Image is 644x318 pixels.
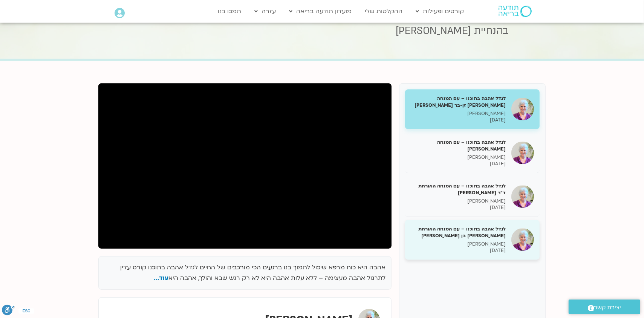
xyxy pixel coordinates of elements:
p: [PERSON_NAME] [411,111,506,117]
p: אהבה היא כוח מרפא שיכול לתמוך בנו ברגעים הכי מורכבים של החיים לגדל אהבה בתוכנו קורס עדין לתרגול א... [104,262,385,284]
p: [DATE] [411,247,506,254]
p: [DATE] [411,161,506,167]
img: לגדל אהבה בתוכנו – עם המנחה האורחת ד"ר נועה אלבלדה [511,185,534,208]
span: בהנחיית [474,24,509,38]
a: ההקלטות שלי [361,4,407,18]
img: לגדל אהבה בתוכנו – עם המנחה האורח ענבר בר קמה [511,141,534,164]
img: לגדל אהבה בתוכנו – עם המנחה האורחת שאנייה כהן בן חיים [511,228,534,251]
a: תמכו בנו [214,4,245,18]
p: [PERSON_NAME] [411,154,506,161]
h5: לגדל אהבה בתוכנו – עם המנחה [PERSON_NAME] [411,139,506,152]
img: לגדל אהבה בתוכנו – עם המנחה האורחת צילה זן-בר צור [511,98,534,120]
p: [PERSON_NAME] [411,241,506,247]
span: יצירת קשר [594,303,621,313]
p: [DATE] [411,117,506,123]
h5: לגדל אהבה בתוכנו – עם המנחה האורחת [PERSON_NAME] בן [PERSON_NAME] [411,226,506,239]
a: עזרה [251,4,280,18]
img: תודעה בריאה [499,6,532,17]
p: [PERSON_NAME] [411,198,506,204]
p: [DATE] [411,204,506,211]
span: עוד... [154,274,168,282]
a: מועדון תודעה בריאה [286,4,356,18]
a: קורסים ופעילות [412,4,468,18]
h5: לגדל אהבה בתוכנו – עם המנחה האורחת ד"ר [PERSON_NAME] [411,183,506,196]
a: יצירת קשר [569,300,640,314]
h5: לגדל אהבה בתוכנו – עם המנחה [PERSON_NAME] זן-בר [PERSON_NAME] [411,95,506,109]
